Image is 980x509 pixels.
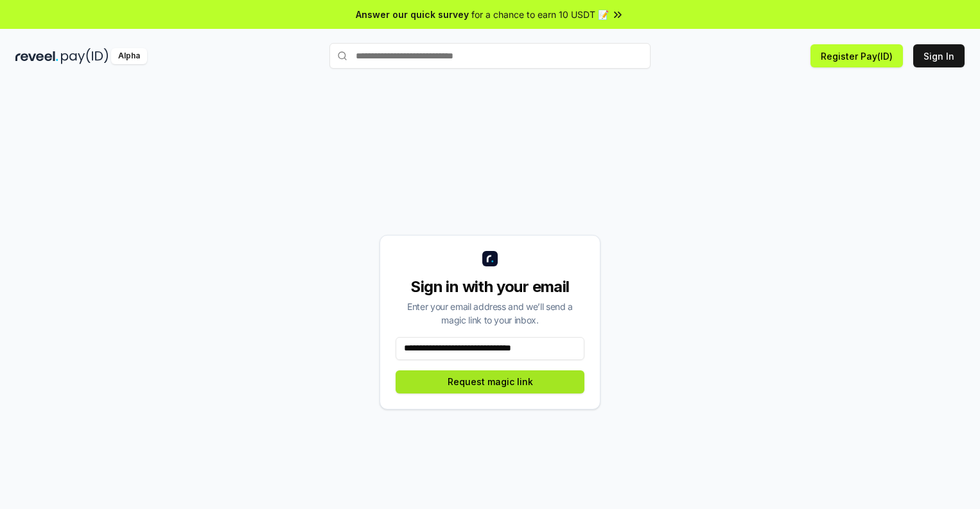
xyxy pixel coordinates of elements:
div: Alpha [111,48,147,64]
img: pay_id [61,48,109,64]
div: Enter your email address and we’ll send a magic link to your inbox. [396,300,584,327]
span: Answer our quick survey [356,8,469,21]
img: reveel_dark [15,48,58,64]
button: Register Pay(ID) [810,44,903,67]
div: Sign in with your email [396,277,584,297]
img: logo_small [482,251,498,266]
button: Request magic link [396,370,584,393]
span: for a chance to earn 10 USDT 📝 [471,8,609,21]
button: Sign In [913,44,965,67]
